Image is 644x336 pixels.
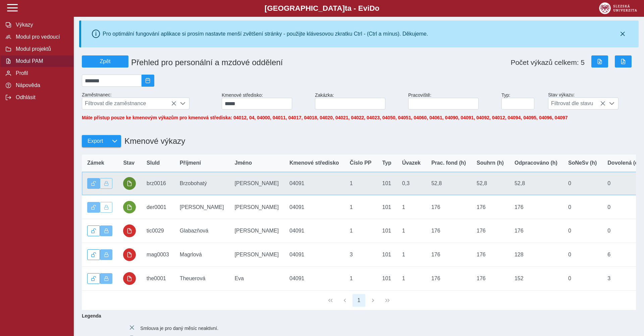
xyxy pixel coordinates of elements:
[397,266,426,290] td: 1
[509,195,563,219] td: 176
[511,58,585,67] span: Počet výkazů celkem: 5
[377,195,397,219] td: 101
[509,172,563,196] td: 52,8
[426,219,471,243] td: 176
[377,266,397,290] td: 101
[100,202,113,213] button: Uzamknout lze pouze výkaz, který je podepsán a schválen.
[123,160,135,166] span: Stav
[377,243,397,267] td: 101
[471,266,509,290] td: 176
[426,243,471,267] td: 176
[563,219,602,243] td: 0
[142,75,154,87] button: 2025/09
[402,160,421,166] span: Úvazek
[563,243,602,267] td: 0
[563,195,602,219] td: 0
[174,266,229,290] td: Theuerová
[344,266,377,290] td: 1
[563,266,602,290] td: 0
[123,177,136,190] button: podepsáno
[548,98,605,109] span: Filtrovat dle stavu
[14,22,68,28] span: Výkazy
[382,160,391,166] span: Typ
[87,273,100,284] button: Odemknout výkaz.
[82,98,176,109] span: Filtrovat dle zaměstnance
[229,219,284,243] td: [PERSON_NAME]
[397,195,426,219] td: 1
[82,55,128,68] button: Zpět
[477,160,504,166] span: Souhrn (h)
[375,4,380,12] span: o
[87,249,100,260] button: Odemknout výkaz.
[87,202,100,213] button: Výkaz je odemčen.
[123,224,136,237] button: uzamčeno
[344,243,377,267] td: 3
[100,178,113,189] button: Uzamknout lze pouze výkaz, který je podepsán a schválen.
[87,225,100,236] button: Odemknout výkaz.
[345,4,347,12] span: t
[568,160,597,166] span: SoNeSv (h)
[397,219,426,243] td: 1
[499,90,545,112] div: Typ:
[141,243,174,267] td: mag0003
[14,70,68,76] span: Profil
[599,2,637,14] img: logo_web_su.png
[344,219,377,243] td: 1
[426,195,471,219] td: 176
[219,90,312,112] div: Kmenové středisko:
[229,266,284,290] td: Eva
[141,219,174,243] td: tic0029
[123,272,136,285] button: uzamčeno
[85,58,125,65] span: Zpět
[377,172,397,196] td: 101
[20,4,624,13] b: [GEOGRAPHIC_DATA] a - Evi
[100,273,113,284] button: Výkaz uzamčen.
[426,172,471,196] td: 52,8
[344,195,377,219] td: 1
[563,172,602,196] td: 0
[141,172,174,196] td: brz0016
[431,160,466,166] span: Prac. fond (h)
[397,243,426,267] td: 1
[87,160,104,166] span: Zámek
[615,55,632,68] button: Export do PDF
[123,248,136,261] button: uzamčeno
[100,249,113,260] button: Výkaz uzamčen.
[284,266,344,290] td: 04091
[312,90,406,112] div: Zakázka:
[229,243,284,267] td: [PERSON_NAME]
[509,266,563,290] td: 152
[14,58,68,64] span: Modul PAM
[471,243,509,267] td: 176
[377,219,397,243] td: 101
[509,243,563,267] td: 128
[284,195,344,219] td: 04091
[369,4,375,12] span: D
[174,172,229,196] td: Brzobohatý
[128,55,408,70] h1: Přehled pro personální a mzdové oddělení
[123,201,136,214] button: podepsáno
[147,160,160,166] span: SluId
[82,135,108,147] button: Export
[79,89,219,112] div: Zaměstnanec:
[284,243,344,267] td: 04091
[406,90,499,112] div: Pracoviště:
[234,160,252,166] span: Jméno
[174,219,229,243] td: Glabazňová
[100,225,113,236] button: Výkaz uzamčen.
[229,172,284,196] td: [PERSON_NAME]
[121,133,185,149] h1: Kmenové výkazy
[591,55,608,68] button: Export do Excelu
[174,195,229,219] td: [PERSON_NAME]
[14,82,68,88] span: Nápověda
[515,160,557,166] span: Odpracováno (h)
[14,94,68,100] span: Odhlásit
[14,34,68,40] span: Modul pro vedoucí
[103,31,428,37] div: Pro optimální fungování aplikace si prosím nastavte menší zvětšení stránky - použijte klávesovou ...
[284,219,344,243] td: 04091
[174,243,229,267] td: Magrlová
[471,172,509,196] td: 52,8
[353,294,365,307] button: 1
[397,172,426,196] td: 0,3
[229,195,284,219] td: [PERSON_NAME]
